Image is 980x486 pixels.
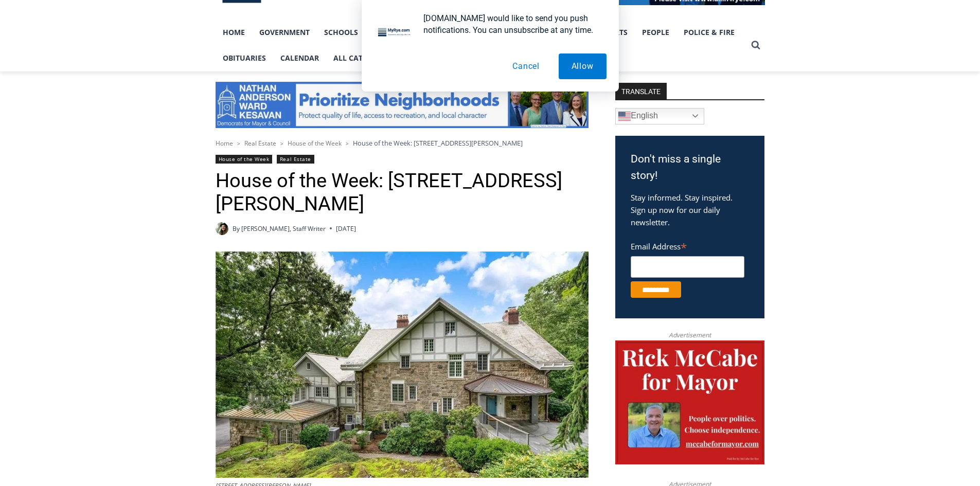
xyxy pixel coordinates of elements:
[631,151,749,184] h3: Don't miss a single story!
[559,53,607,79] button: Allow
[353,138,523,148] span: House of the Week: [STREET_ADDRESS][PERSON_NAME]
[216,222,228,235] img: (PHOTO: MyRye.com Intern and Editor Tucker Smith. Contributed.)Tucker Smith, MyRye.com
[288,139,342,148] a: House of the Week
[108,30,144,84] div: Birds of Prey: Falcon and hawk demos
[346,140,349,147] span: >
[615,340,764,465] img: McCabe for Mayor
[269,102,477,125] span: Intern @ [DOMAIN_NAME]
[237,140,240,147] span: >
[247,100,498,128] a: Intern @ [DOMAIN_NAME]
[615,108,704,124] a: English
[280,140,283,147] span: >
[216,222,228,235] a: Author image
[244,139,276,148] a: Real Estate
[658,330,721,340] span: Advertisement
[1,102,149,128] a: [PERSON_NAME] Read Sanctuary Fall Fest: [DATE]
[216,138,589,148] nav: Breadcrumbs
[374,12,415,53] img: notification icon
[115,87,117,97] div: /
[120,87,124,97] div: 6
[233,224,240,233] span: By
[216,251,589,478] img: 4 Holly Lane, Rye
[216,155,273,164] a: House of the Week
[415,12,607,36] div: [DOMAIN_NAME] would like to send you push notifications. You can unsubscribe at any time.
[618,110,631,122] img: en
[631,236,744,255] label: Email Address
[8,103,132,127] h4: [PERSON_NAME] Read Sanctuary Fall Fest: [DATE]
[216,169,589,216] h1: House of the Week: [STREET_ADDRESS][PERSON_NAME]
[277,155,314,164] a: Real Estate
[631,191,749,228] p: Stay informed. Stay inspired. Sign up now for our daily newsletter.
[108,87,112,97] div: 2
[500,53,553,79] button: Cancel
[216,139,233,148] a: Home
[241,224,326,233] a: [PERSON_NAME], Staff Writer
[260,1,486,100] div: "[PERSON_NAME] and I covered the [DATE] Parade, which was a really eye opening experience as I ha...
[336,224,356,233] time: [DATE]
